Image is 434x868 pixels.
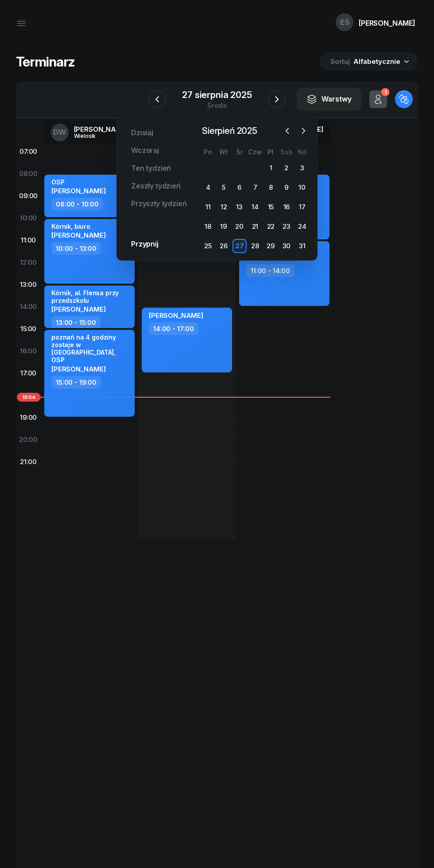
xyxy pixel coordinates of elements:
div: 15:00 [16,318,41,340]
div: 11:00 - 14:00 [246,264,294,277]
div: 21:00 [16,451,41,473]
div: Warstwy [306,94,352,105]
div: Sob [279,148,294,156]
span: DW [53,129,66,136]
div: 24 [295,219,309,234]
div: Śr [232,148,247,156]
div: 16:00 [16,340,41,362]
span: [PERSON_NAME] [51,187,106,195]
div: 17 [295,200,309,214]
button: Warstwy [297,88,361,111]
div: 13:00 [16,274,41,296]
div: 31 [251,164,258,172]
div: 10:00 [16,207,41,229]
div: 17:00 [16,362,41,384]
div: 6 [232,180,247,195]
div: 27 sierpnia 2025 [182,90,252,99]
span: [PERSON_NAME] [51,305,106,313]
div: 12 [217,200,231,214]
div: 14:00 [16,296,41,318]
div: 16 [279,200,294,214]
div: 15 [263,200,278,214]
div: 18 [201,219,215,234]
div: 28 [248,239,262,253]
div: 5 [217,180,231,195]
div: 3 [295,161,309,175]
div: 08:00 [16,163,41,185]
div: 23 [279,219,294,234]
button: Sortuj Alfabetycznie [320,52,418,71]
div: [PERSON_NAME] [74,126,128,133]
div: Wt [216,148,231,156]
a: Wczoraj [124,142,166,160]
div: Wielosik [74,133,116,139]
div: 9 [279,180,294,195]
div: Nd [294,148,310,156]
button: 1 [369,90,387,108]
div: 7 [248,180,262,195]
div: 10 [295,180,309,195]
div: 31 [295,239,309,253]
a: DW[PERSON_NAME]Wielosik [44,121,136,144]
div: 12:00 [16,251,41,274]
div: 8 [263,180,278,195]
h1: Terminarz [16,54,75,70]
a: Przyszły tydzień [124,195,194,213]
div: 13:00 - 15:00 [51,316,101,329]
div: 1 [381,88,389,97]
div: 28 [203,164,211,172]
span: Sortuj [330,56,352,67]
span: EŚ [340,19,349,26]
div: 13 [232,200,247,214]
span: [PERSON_NAME] [51,365,106,373]
div: 26 [217,239,231,253]
div: 14 [248,200,262,214]
div: 07:00 [16,141,41,163]
div: Pn [200,148,216,156]
div: 2 [279,161,294,175]
a: Ten tydzień [124,160,178,177]
a: Przypnij [124,235,166,253]
span: [PERSON_NAME] [51,231,106,239]
div: 30 [279,239,294,253]
span: Sierpień 2025 [198,124,261,138]
div: 11 [201,200,215,214]
div: 20 [232,219,247,234]
div: 19:00 [16,407,41,429]
div: 29 [219,164,227,172]
div: Czw [247,148,263,156]
div: 30 [235,164,243,172]
div: Pt [263,148,279,156]
div: 21 [248,219,262,234]
div: 25 [201,239,215,253]
div: 19 [217,219,231,234]
span: [PERSON_NAME] [149,311,203,320]
div: środa [182,102,252,109]
a: Dzisiaj [124,124,160,142]
div: OSP [51,178,106,186]
span: Alfabetycznie [353,57,400,66]
a: Zeszły tydzień [124,177,188,195]
div: Kórnik, biuro [51,223,106,230]
div: 29 [263,239,278,253]
div: 27 [232,239,247,253]
div: 09:00 [16,185,41,207]
div: poznań na 4 godziny zostaje w [GEOGRAPHIC_DATA], OSP [51,333,129,364]
div: [PERSON_NAME] [359,20,415,27]
div: 14:00 - 17:00 [149,322,198,335]
div: 11:00 [16,229,41,251]
div: 15:00 - 19:00 [51,376,101,389]
div: 18:00 [16,384,41,407]
div: 1 [263,161,278,175]
div: 20:00 [16,429,41,451]
span: 18:04 [17,393,41,402]
div: 22 [263,219,278,234]
div: 4 [201,180,215,195]
div: Kórnik, al. Flensa przy przedszkolu [51,289,129,304]
div: 10:00 - 13:00 [51,242,101,255]
div: 08:00 - 10:00 [51,198,103,211]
